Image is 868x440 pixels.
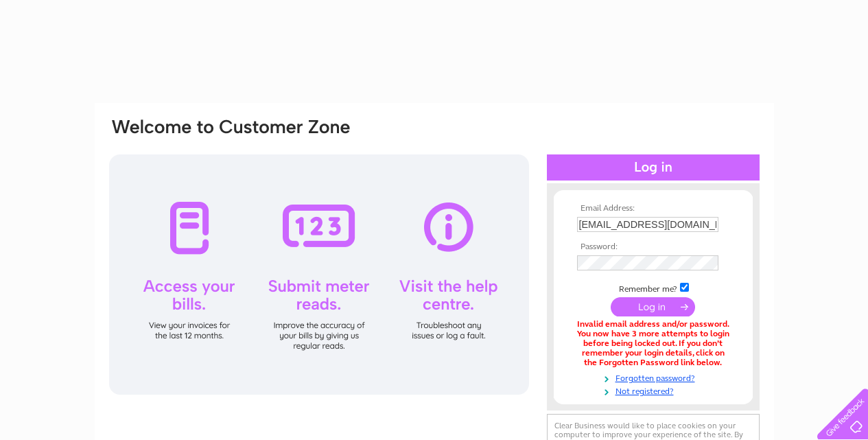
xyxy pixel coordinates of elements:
[574,204,733,213] th: Email Address:
[574,281,733,294] td: Remember me?
[611,297,695,316] input: Submit
[574,242,733,252] th: Password:
[577,384,733,397] a: Not registered?
[577,371,733,384] a: Forgotten password?
[577,320,729,367] div: Invalid email address and/or password. You now have 3 more attempts to login before being locked ...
